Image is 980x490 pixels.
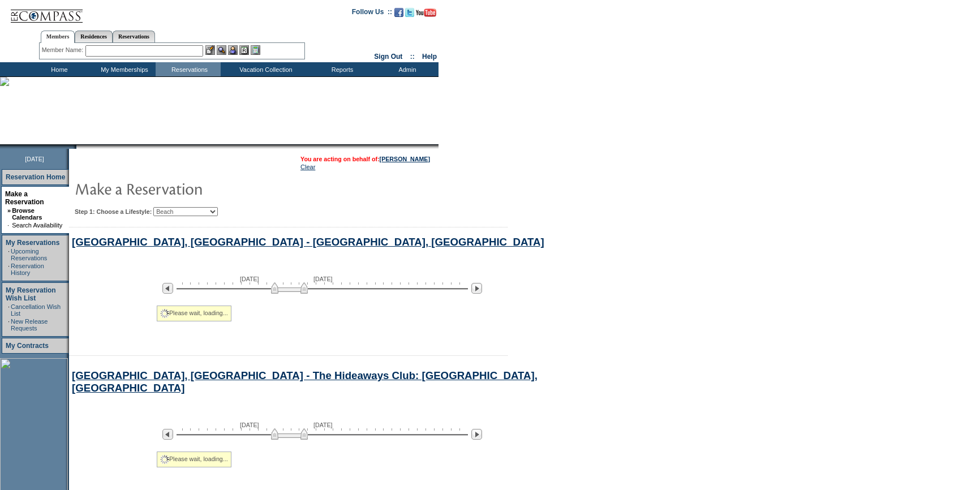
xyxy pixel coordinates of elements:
span: :: [410,53,415,61]
td: · [8,303,10,317]
span: [DATE] [313,276,333,282]
td: Home [25,62,91,76]
div: Member Name: [42,45,85,55]
img: Next [471,429,482,440]
td: · [8,263,10,276]
td: Vacation Collection [221,62,308,76]
div: Please wait, loading... [157,452,231,467]
img: Impersonate [228,45,238,55]
img: blank.gif [76,144,78,149]
a: Become our fan on Facebook [394,11,403,18]
a: My Contracts [6,342,49,350]
a: [GEOGRAPHIC_DATA], [GEOGRAPHIC_DATA] - The Hideaways Club: [GEOGRAPHIC_DATA], [GEOGRAPHIC_DATA] [72,369,538,394]
a: My Reservation Wish List [6,286,56,302]
td: Follow Us :: [352,7,392,20]
a: Help [422,53,437,61]
a: [GEOGRAPHIC_DATA], [GEOGRAPHIC_DATA] - [GEOGRAPHIC_DATA], [GEOGRAPHIC_DATA] [72,236,544,248]
td: · [8,248,10,261]
a: [PERSON_NAME] [380,156,430,162]
td: Reservations [156,62,221,76]
a: Reservation History [11,263,44,276]
td: · [8,318,10,332]
img: b_calculator.gif [251,45,260,55]
img: Become our fan on Facebook [394,8,403,17]
a: Clear [300,164,315,170]
td: My Memberships [91,62,156,76]
span: [DATE] [240,276,259,282]
a: Cancellation Wish List [11,303,61,317]
img: b_edit.gif [205,45,215,55]
img: Next [471,283,482,294]
img: spinner2.gif [160,455,169,464]
img: View [217,45,226,55]
a: Members [41,31,75,43]
img: Follow us on Twitter [405,8,414,17]
a: Reservation Home [6,173,65,181]
a: Follow us on Twitter [405,11,414,18]
img: Previous [162,429,173,440]
span: [DATE] [25,156,44,162]
span: [DATE] [240,422,259,428]
a: Reservations [113,31,155,42]
span: [DATE] [313,422,333,428]
a: Search Availability [12,222,62,229]
img: spinner2.gif [160,309,169,318]
td: · [7,222,11,229]
a: Subscribe to our YouTube Channel [416,11,436,18]
a: Make a Reservation [5,190,44,206]
b: » [7,207,11,214]
a: Upcoming Reservations [11,248,47,261]
td: Reports [308,62,373,76]
a: Residences [75,31,113,42]
a: Sign Out [374,53,402,61]
span: You are acting on behalf of: [300,156,430,162]
img: promoShadowLeftCorner.gif [72,144,76,149]
img: Reservations [239,45,249,55]
a: New Release Requests [11,318,48,332]
img: Subscribe to our YouTube Channel [416,8,436,17]
img: pgTtlMakeReservation.gif [75,177,301,200]
td: Admin [373,62,439,76]
img: Previous [162,283,173,294]
a: My Reservations [6,239,59,247]
a: Browse Calendars [12,207,42,221]
div: Please wait, loading... [157,306,231,321]
b: Step 1: Choose a Lifestyle: [75,208,152,215]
